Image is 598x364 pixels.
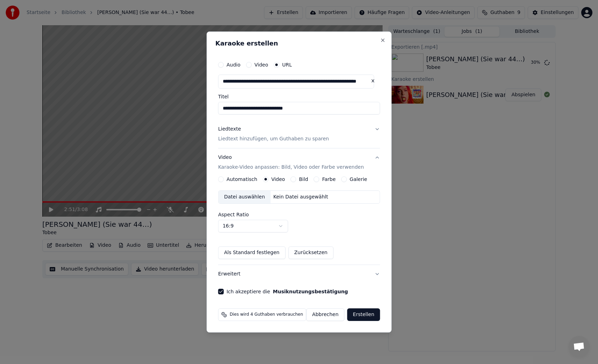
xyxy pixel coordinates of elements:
button: Ich akzeptiere die [273,289,348,294]
label: Titel [218,94,380,99]
h2: Karaoke erstellen [215,40,383,47]
label: Audio [227,62,241,67]
div: Datei auswählen [219,191,271,203]
label: Bild [299,177,308,182]
label: Aspect Ratio [218,212,380,217]
label: Ich akzeptiere die [227,289,348,294]
div: Kein Datei ausgewählt [271,194,331,201]
label: URL [282,62,292,67]
label: Video [271,177,285,182]
div: Video [218,154,364,171]
button: VideoKaraoke-Video anpassen: Bild, Video oder Farbe verwenden [218,148,380,176]
button: Erstellen [347,308,380,321]
p: Liedtext hinzufügen, um Guthaben zu sparen [218,135,329,142]
label: Video [254,62,268,67]
div: VideoKaraoke-Video anpassen: Bild, Video oder Farbe verwenden [218,176,380,265]
div: Liedtexte [218,126,241,133]
label: Farbe [322,177,336,182]
button: Erweitert [218,265,380,283]
p: Karaoke-Video anpassen: Bild, Video oder Farbe verwenden [218,164,364,171]
button: Abbrechen [306,308,344,321]
button: Als Standard festlegen [218,246,286,259]
label: Galerie [350,177,367,182]
button: LiedtexteLiedtext hinzufügen, um Guthaben zu sparen [218,120,380,148]
span: Dies wird 4 Guthaben verbrauchen [230,312,303,317]
label: Automatisch [227,177,257,182]
button: Zurücksetzen [288,246,333,259]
